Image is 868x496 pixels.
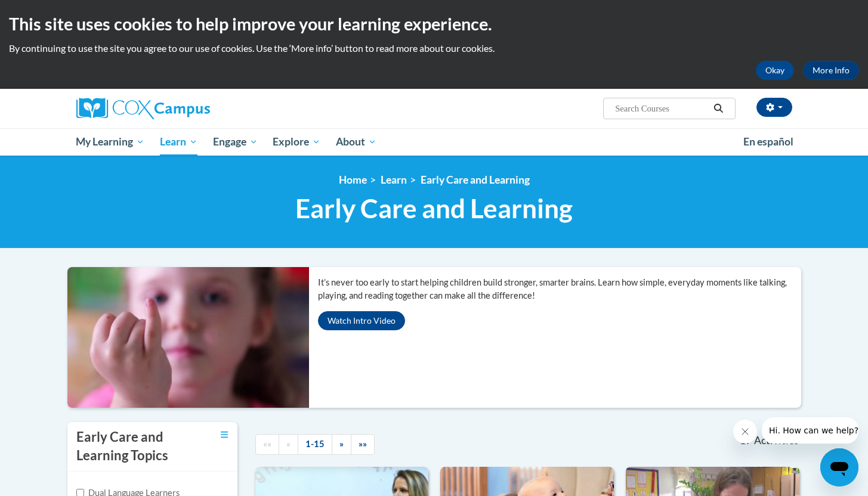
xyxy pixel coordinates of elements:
span: Explore [273,135,320,149]
input: Search Courses [614,101,709,116]
span: My Learning [76,135,144,149]
iframe: Close message [733,420,757,444]
a: En español [736,129,801,154]
span: En español [743,135,793,148]
a: Explore [265,128,328,156]
a: More Info [803,61,859,80]
span: » [339,439,344,449]
a: Toggle collapse [221,428,228,441]
a: Early Care and Learning [421,173,530,186]
a: Engage [205,128,265,156]
span: Learn [160,135,197,149]
h3: Early Care and Learning Topics [76,428,190,465]
span: Engage [213,135,258,149]
img: Cox Campus [76,98,210,119]
button: Account Settings [756,98,792,117]
span: About [336,135,376,149]
span: «« [263,439,271,449]
a: Next [332,434,351,455]
button: Search [709,101,727,116]
a: End [351,434,375,455]
a: Cox Campus [76,98,303,119]
span: « [286,439,291,449]
iframe: Button to launch messaging window [820,448,858,486]
a: Learn [381,173,407,186]
p: It’s never too early to start helping children build stronger, smarter brains. Learn how simple, ... [318,276,801,302]
a: Home [339,173,367,186]
h2: This site uses cookies to help improve your learning experience. [9,12,859,36]
div: Main menu [58,128,810,156]
span: Early Care and Learning [295,193,573,224]
a: Previous [279,434,298,455]
span: »» [359,439,367,449]
a: Begining [255,434,279,455]
a: My Learning [69,128,153,156]
iframe: Message from company [762,417,858,444]
button: Watch Intro Video [318,311,405,330]
a: About [328,128,384,156]
button: Okay [756,61,794,80]
p: By continuing to use the site you agree to our use of cookies. Use the ‘More info’ button to read... [9,42,859,55]
a: Learn [152,128,205,156]
a: 1-15 [298,434,332,455]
